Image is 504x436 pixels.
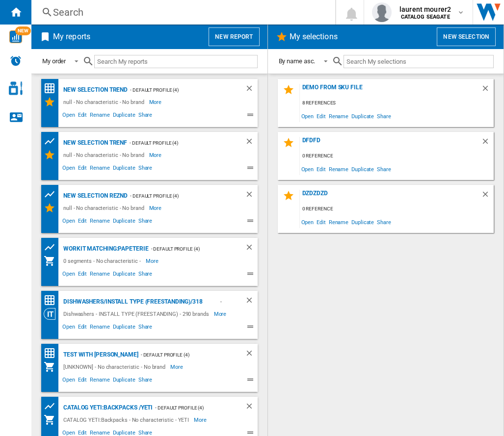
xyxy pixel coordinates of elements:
[44,361,61,373] div: My Assortment
[44,414,61,426] div: My Assortment
[138,349,225,361] div: - Default profile (4)
[350,109,375,123] span: Duplicate
[42,57,66,65] div: My order
[315,162,327,176] span: Edit
[88,216,111,228] span: Rename
[375,162,393,176] span: Share
[399,4,451,14] span: laurent mourer2
[218,296,225,308] div: - ALL (3)
[245,137,258,149] div: Delete
[61,96,149,108] div: null - No characteristic - No brand
[372,2,392,22] img: profile.jpg
[214,308,228,320] span: More
[137,269,154,281] span: Share
[375,109,393,123] span: Share
[245,84,258,96] div: Delete
[111,269,137,281] span: Duplicate
[44,347,61,359] div: Price Matrix
[111,163,137,175] span: Duplicate
[279,57,316,65] div: By name asc.
[61,149,149,161] div: null - No characteristic - No brand
[61,137,127,149] div: New selection trenf
[300,109,316,123] span: Open
[61,202,149,214] div: null - No characteristic - No brand
[245,349,258,361] div: Delete
[53,5,310,19] div: Search
[15,26,31,35] span: NEW
[300,203,494,215] div: 0 reference
[137,110,154,122] span: Share
[61,402,153,414] div: CATALOG YETI:Backpacks /YETI
[149,243,225,255] div: - Default profile (4)
[375,215,393,229] span: Share
[77,269,89,281] span: Edit
[61,84,128,96] div: New selection trend
[10,55,22,67] img: alerts-logo.svg
[61,308,214,320] div: Dishwashers - INSTALL TYPE (FREESTANDING) - 290 brands
[111,216,137,228] span: Duplicate
[111,110,137,122] span: Duplicate
[401,14,450,20] b: CATALOG SEAGATE
[61,110,77,122] span: Open
[153,402,225,414] div: - Default profile (4)
[327,109,350,123] span: Rename
[9,30,22,43] img: wise-card.svg
[300,162,316,176] span: Open
[44,308,61,320] div: Category View
[77,110,89,122] span: Edit
[44,294,61,307] div: Price Matrix
[77,216,89,228] span: Edit
[288,27,340,46] h2: My selections
[44,135,61,148] div: Product prices grid
[128,190,225,202] div: - Default profile (4)
[88,322,111,334] span: Rename
[61,255,146,267] div: 0 segments - No characteristic -
[61,269,77,281] span: Open
[149,96,163,108] span: More
[44,255,61,267] div: My Assortment
[350,162,375,176] span: Duplicate
[300,97,494,109] div: 8 references
[245,243,258,255] div: Delete
[44,149,61,161] div: My Selections
[481,137,494,150] div: Delete
[146,255,160,267] span: More
[61,375,77,387] span: Open
[481,190,494,203] div: Delete
[61,322,77,334] span: Open
[137,163,154,175] span: Share
[137,322,154,334] span: Share
[300,190,481,203] div: dzdzdzd
[111,375,137,387] span: Duplicate
[315,215,327,229] span: Edit
[44,188,61,201] div: Product prices grid
[128,84,225,96] div: - Default profile (4)
[481,84,494,97] div: Delete
[327,162,350,176] span: Rename
[44,400,61,412] div: Product prices grid
[61,216,77,228] span: Open
[149,202,163,214] span: More
[94,55,257,68] input: Search My reports
[315,109,327,123] span: Edit
[88,375,111,387] span: Rename
[88,110,111,122] span: Rename
[194,414,208,426] span: More
[344,55,494,68] input: Search My selections
[44,202,61,214] div: My Selections
[300,150,494,162] div: 0 reference
[77,163,89,175] span: Edit
[44,96,61,108] div: My Selections
[300,137,481,150] div: dfdfd
[137,216,154,228] span: Share
[245,190,258,202] div: Delete
[44,241,61,254] div: Product prices grid
[170,361,185,373] span: More
[127,137,225,149] div: - Default profile (4)
[137,375,154,387] span: Share
[209,27,259,46] button: New report
[9,81,23,95] img: cosmetic-logo.svg
[245,296,258,308] div: Delete
[245,402,258,414] div: Delete
[61,296,218,308] div: Dishwashers/INSTALL TYPE (FREESTANDING)/318 brands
